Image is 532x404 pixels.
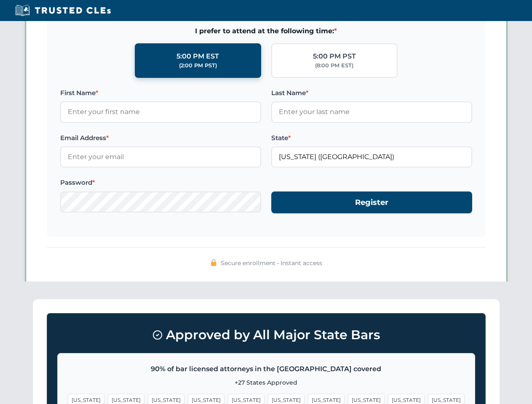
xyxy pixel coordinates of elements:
[68,364,465,375] p: 90% of bar licensed attorneys in the [GEOGRAPHIC_DATA] covered
[60,133,261,143] label: Email Address
[60,178,261,188] label: Password
[315,61,353,70] div: (8:00 PM EST)
[313,51,356,62] div: 5:00 PM PST
[271,101,472,122] input: Enter your last name
[60,146,261,167] input: Enter your email
[60,101,261,122] input: Enter your first name
[60,88,261,98] label: First Name
[210,259,217,266] img: 🔒
[68,378,465,387] p: +27 States Approved
[271,146,472,167] input: California (CA)
[271,88,472,98] label: Last Name
[179,61,217,70] div: (2:00 PM PST)
[57,324,475,346] h3: Approved by All Major State Bars
[221,258,322,268] span: Secure enrollment • Instant access
[13,4,113,17] img: Trusted CLEs
[176,51,219,62] div: 5:00 PM EST
[271,133,472,143] label: State
[271,191,472,214] button: Register
[60,26,472,37] span: I prefer to attend at the following time:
